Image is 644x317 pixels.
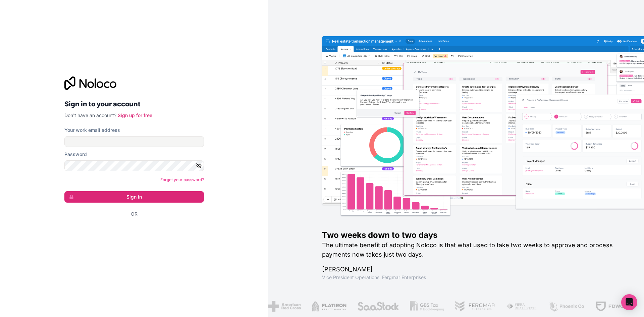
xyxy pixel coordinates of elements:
[64,160,204,171] input: Password
[131,211,138,217] span: Or
[380,301,414,312] img: /assets/gbstax-C-GtDUiK.png
[238,301,271,312] img: /assets/american-red-cross-BAupjrZR.png
[322,241,623,259] h2: The ultimate benefit of adopting Noloco is that what used to take two weeks to approve and proces...
[519,301,555,312] img: /assets/phoenix-BREaitsQ.png
[282,301,317,312] img: /assets/flatiron-C8eUkumj.png
[476,301,508,312] img: /assets/fiera-fwj2N5v4.png
[425,301,466,312] img: /assets/fergmar-CudnrXN5.png
[64,151,87,158] label: Password
[118,112,152,118] a: Sign up for free
[322,265,623,274] h1: [PERSON_NAME]
[322,274,623,281] h1: Vice President Operations , Fergmar Enterprises
[565,301,604,312] img: /assets/fdworks-Bi04fVtw.png
[64,191,204,203] button: Sign in
[64,98,204,110] h2: Sign in to your account
[327,301,369,312] img: /assets/saastock-C6Zbiodz.png
[61,225,202,240] iframe: Sign in with Google Button
[621,294,637,310] div: Open Intercom Messenger
[322,230,623,241] h1: Two weeks down to two days
[64,136,204,147] input: Email address
[64,127,120,134] label: Your work email address
[160,177,204,182] a: Forgot your password?
[64,112,116,118] span: Don't have an account?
